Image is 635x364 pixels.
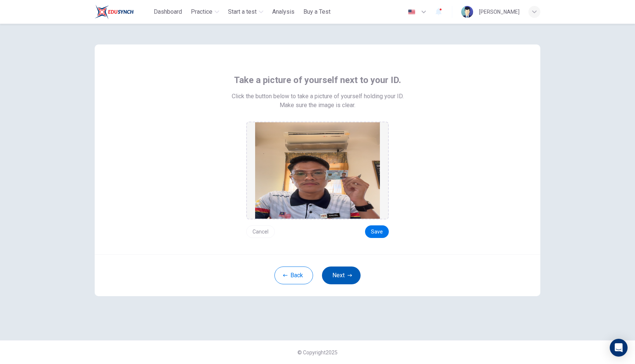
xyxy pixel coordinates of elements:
button: Dashboard [151,5,185,19]
button: Cancel [246,225,275,238]
div: [PERSON_NAME] [479,7,520,16]
span: Dashboard [154,7,182,16]
span: Click the button below to take a picture of yourself holding your ID. [232,92,404,101]
img: ELTC logo [95,4,134,19]
span: Buy a Test [303,7,330,16]
span: Practice [191,7,212,16]
span: Make sure the image is clear. [280,101,355,110]
span: Analysis [272,7,294,16]
img: preview screemshot [255,122,380,219]
button: Next [322,267,361,284]
span: Take a picture of yourself next to your ID. [234,74,401,86]
span: Start a test [228,7,257,16]
img: Profile picture [461,6,473,18]
button: Buy a Test [300,5,333,19]
button: Back [274,267,313,284]
button: Save [365,225,389,238]
div: Open Intercom Messenger [610,339,628,357]
button: Analysis [269,5,297,19]
a: ELTC logo [95,4,151,19]
button: Practice [188,5,222,19]
button: Start a test [225,5,266,19]
img: en [407,9,416,15]
span: © Copyright 2025 [297,350,338,355]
